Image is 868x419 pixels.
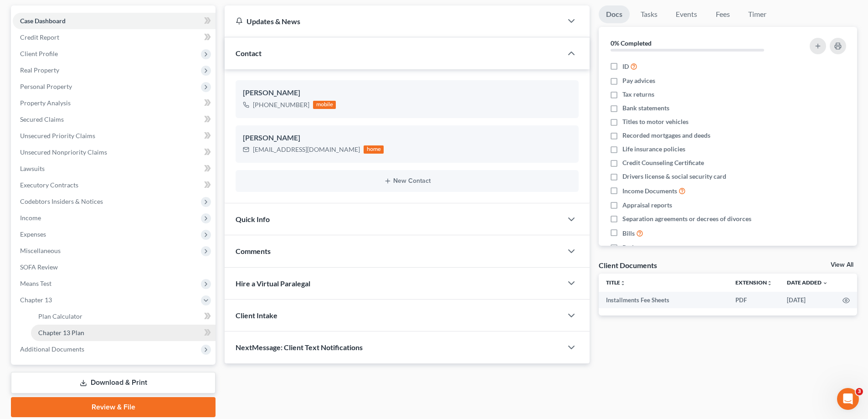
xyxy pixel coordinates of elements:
[20,230,46,238] span: Expenses
[622,172,726,181] span: Drivers license & social security card
[236,247,271,255] span: Comments
[741,5,774,23] a: Timer
[236,279,310,288] span: Hire a Virtual Paralegal
[20,263,58,271] span: SOFA Review
[831,262,853,268] a: View All
[20,50,58,57] span: Client Profile
[735,279,772,286] a: Extensionunfold_more
[20,66,59,74] span: Real Property
[599,5,630,23] a: Docs
[236,16,551,26] div: Updates & News
[622,117,688,126] span: Titles to motor vehicles
[13,160,216,177] a: Lawsuits
[599,260,657,270] div: Client Documents
[20,345,84,353] span: Additional Documents
[606,279,626,286] a: Titleunfold_more
[236,311,277,320] span: Client Intake
[787,279,828,286] a: Date Added expand_more
[20,279,51,287] span: Means Test
[20,33,59,41] span: Credit Report
[13,177,216,193] a: Executory Contracts
[622,201,672,210] span: Appraisal reports
[11,397,216,417] a: Review & File
[236,49,262,57] span: Contact
[611,39,652,47] strong: 0% Completed
[236,343,363,352] span: NextMessage: Client Text Notifications
[20,296,52,304] span: Chapter 13
[622,131,710,140] span: Recorded mortgages and deeds
[837,388,859,410] iframe: Intercom live chat
[622,76,655,85] span: Pay advices
[38,329,84,336] span: Chapter 13 Plan
[20,132,95,140] span: Unsecured Priority Claims
[20,115,64,123] span: Secured Claims
[668,5,704,23] a: Events
[728,292,780,308] td: PDF
[20,214,41,222] span: Income
[20,17,66,25] span: Case Dashboard
[633,5,665,23] a: Tasks
[622,214,751,223] span: Separation agreements or decrees of divorces
[622,186,677,196] span: Income Documents
[599,292,728,308] td: Installments Fee Sheets
[622,243,711,252] span: Retirement account statements
[20,197,103,205] span: Codebtors Insiders & Notices
[20,165,45,172] span: Lawsuits
[13,29,216,46] a: Credit Report
[20,247,61,254] span: Miscellaneous
[243,88,571,98] div: [PERSON_NAME]
[243,177,571,185] button: New Contact
[622,90,654,99] span: Tax returns
[13,95,216,111] a: Property Analysis
[20,148,107,156] span: Unsecured Nonpriority Claims
[364,145,384,154] div: home
[767,280,772,286] i: unfold_more
[31,308,216,325] a: Plan Calculator
[253,145,360,154] div: [EMAIL_ADDRESS][DOMAIN_NAME]
[31,325,216,341] a: Chapter 13 Plan
[38,312,82,320] span: Plan Calculator
[13,259,216,275] a: SOFA Review
[856,388,863,395] span: 3
[622,62,629,71] span: ID
[780,292,835,308] td: [DATE]
[236,215,270,223] span: Quick Info
[243,133,571,144] div: [PERSON_NAME]
[622,229,635,238] span: Bills
[20,99,71,107] span: Property Analysis
[253,100,309,109] div: [PHONE_NUMBER]
[622,158,704,167] span: Credit Counseling Certificate
[313,101,336,109] div: mobile
[708,5,737,23] a: Fees
[13,111,216,128] a: Secured Claims
[622,103,669,113] span: Bank statements
[20,83,72,90] span: Personal Property
[822,280,828,286] i: expand_more
[13,13,216,29] a: Case Dashboard
[622,145,685,154] span: Life insurance policies
[20,181,78,189] span: Executory Contracts
[13,128,216,144] a: Unsecured Priority Claims
[620,280,626,286] i: unfold_more
[11,372,216,393] a: Download & Print
[13,144,216,160] a: Unsecured Nonpriority Claims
